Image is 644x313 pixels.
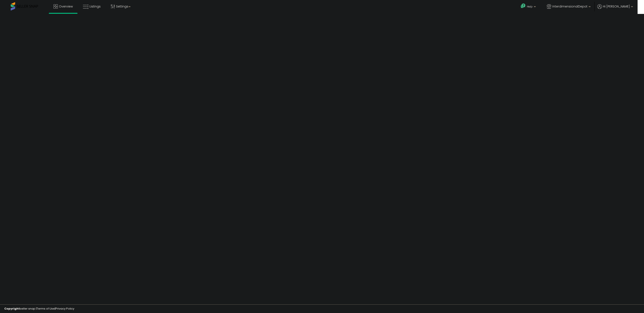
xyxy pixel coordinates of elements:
[527,5,533,8] span: Help
[603,4,630,9] span: Hi [PERSON_NAME]
[59,4,73,9] span: Overview
[89,4,101,9] span: Listings
[520,3,526,9] i: Get Help
[597,4,633,13] a: Hi [PERSON_NAME]
[552,4,587,9] span: InterdimensionalDepot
